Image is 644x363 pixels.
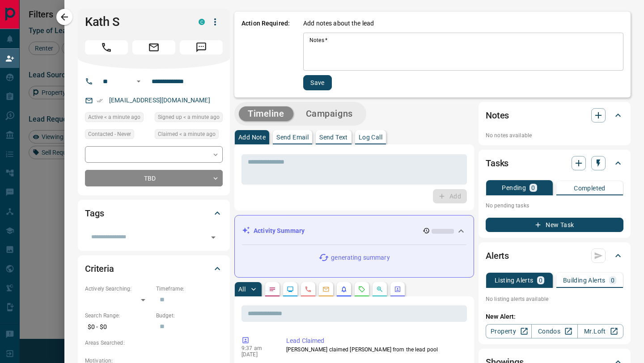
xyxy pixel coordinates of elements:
[238,286,246,292] p: All
[242,223,466,239] div: Activity Summary
[305,286,312,293] svg: Calls
[486,249,509,263] h2: Alerts
[303,75,332,90] button: Save
[85,170,223,186] div: TBD
[241,351,273,358] p: [DATE]
[85,285,152,293] p: Actively Searching:
[156,312,223,320] p: Budget:
[486,152,623,174] div: Tasks
[85,206,104,220] h2: Tags
[254,226,305,236] p: Activity Summary
[241,19,290,90] p: Action Required:
[85,262,114,276] h2: Criteria
[322,286,330,293] svg: Emails
[133,76,144,87] button: Open
[563,277,606,283] p: Building Alerts
[88,130,131,139] span: Contacted - Never
[531,324,577,338] a: Condos
[331,253,390,262] p: generating summary
[85,15,185,29] h1: Kath S
[85,258,223,279] div: Criteria
[486,131,623,139] p: No notes available
[85,339,223,347] p: Areas Searched:
[97,97,103,104] svg: Email Verified
[297,106,362,121] button: Campaigns
[276,134,309,140] p: Send Email
[286,346,463,354] p: [PERSON_NAME] claimed [PERSON_NAME] from the lead pool
[394,286,401,293] svg: Agent Actions
[495,277,534,283] p: Listing Alerts
[577,324,623,338] a: Mr.Loft
[340,286,347,293] svg: Listing Alerts
[109,97,210,104] a: [EMAIL_ADDRESS][DOMAIN_NAME]
[238,134,266,140] p: Add Note
[239,106,293,121] button: Timeline
[539,277,542,283] p: 0
[158,113,220,122] span: Signed up < a minute ago
[486,245,623,266] div: Alerts
[155,129,223,142] div: Sun Sep 14 2025
[85,320,152,334] p: $0 - $0
[486,218,623,232] button: New Task
[486,199,623,212] p: No pending tasks
[486,105,623,126] div: Notes
[574,185,606,191] p: Completed
[486,312,623,321] p: New Alert:
[486,156,508,170] h2: Tasks
[132,40,175,55] span: Email
[85,312,152,320] p: Search Range:
[269,286,276,293] svg: Notes
[376,286,383,293] svg: Opportunities
[88,113,140,122] span: Active < a minute ago
[486,295,623,303] p: No listing alerts available
[241,345,273,351] p: 9:37 am
[155,112,223,125] div: Sun Sep 14 2025
[303,19,374,28] p: Add notes about the lead
[85,203,223,224] div: Tags
[199,19,205,25] div: condos.ca
[486,108,509,122] h2: Notes
[207,231,220,244] button: Open
[359,134,382,140] p: Log Call
[158,130,216,139] span: Claimed < a minute ago
[611,277,614,283] p: 0
[286,336,463,346] p: Lead Claimed
[486,324,532,338] a: Property
[358,286,365,293] svg: Requests
[85,40,128,55] span: Call
[287,286,294,293] svg: Lead Browsing Activity
[156,285,223,293] p: Timeframe:
[531,185,535,191] p: 0
[502,185,526,191] p: Pending
[319,134,348,140] p: Send Text
[180,40,223,55] span: Message
[85,112,150,125] div: Sun Sep 14 2025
